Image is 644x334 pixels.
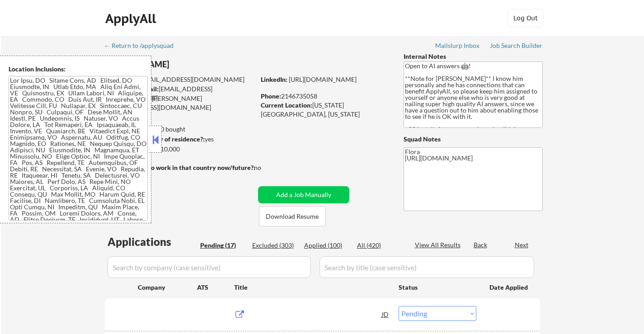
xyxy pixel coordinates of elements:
div: Company [138,283,197,292]
div: [US_STATE][GEOGRAPHIC_DATA], [US_STATE] [261,101,389,118]
div: All (420) [357,241,402,250]
div: yes [104,135,252,144]
div: Next [515,240,529,249]
div: ApplyAll [105,11,159,26]
div: Job Search Builder [490,42,543,49]
button: Download Resume [259,206,326,226]
div: Squad Notes [404,135,543,144]
div: $210,000 [104,145,255,154]
div: Title [234,283,390,292]
strong: Current Location: [261,101,312,109]
input: Search by title (case sensitive) [320,256,534,278]
div: [PERSON_NAME] [105,59,291,70]
div: Applied (100) [304,241,349,250]
div: Internal Notes [404,52,543,61]
div: Status [399,279,476,295]
strong: Phone: [261,92,281,100]
div: Location Inclusions: [9,65,148,74]
strong: Will need Visa to work in that country now/future?: [105,164,255,171]
div: JD [381,306,390,322]
div: Mailslurp Inbox [435,42,480,49]
a: ← Return to /applysquad [104,42,182,51]
a: Mailslurp Inbox [435,42,480,51]
div: Pending (17) [200,241,245,250]
div: Back [474,240,488,249]
div: 97 sent / 220 bought [104,125,255,134]
input: Search by company (case sensitive) [108,256,311,278]
div: Applications [108,236,197,247]
button: Add a Job Manually [258,186,349,203]
div: View All Results [415,240,463,249]
button: Log Out [508,9,544,27]
div: Date Applied [489,283,529,292]
strong: LinkedIn: [261,75,287,83]
a: Job Search Builder [490,42,543,51]
a: [URL][DOMAIN_NAME] [289,75,357,83]
div: [PERSON_NAME][EMAIL_ADDRESS][DOMAIN_NAME] [105,94,255,112]
div: ATS [197,283,234,292]
div: [EMAIL_ADDRESS][DOMAIN_NAME] [105,75,255,84]
div: [EMAIL_ADDRESS][DOMAIN_NAME] [105,85,255,102]
div: no [254,163,280,172]
div: 2146735058 [261,92,389,101]
div: Excluded (303) [252,241,297,250]
div: ← Return to /applysquad [104,42,182,49]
